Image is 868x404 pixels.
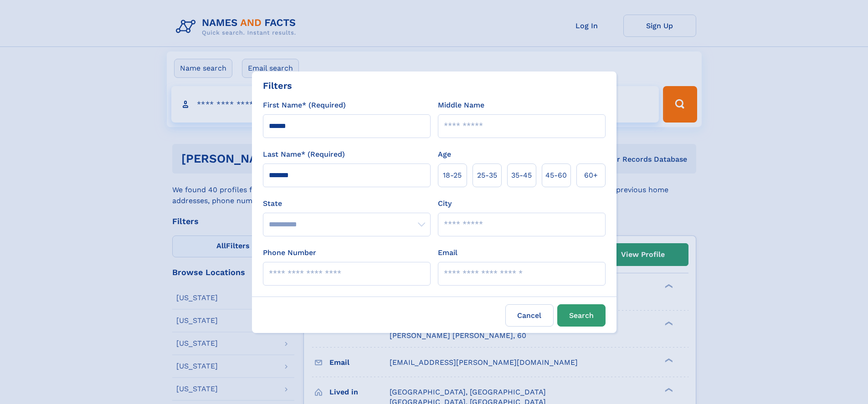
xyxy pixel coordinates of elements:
label: State [263,198,431,209]
div: Filters [263,79,292,92]
span: 45‑60 [545,170,567,181]
label: Last Name* (Required) [263,149,345,160]
span: 35‑45 [511,170,532,181]
span: 60+ [584,170,598,181]
label: First Name* (Required) [263,100,346,111]
label: Email [438,247,457,258]
label: Phone Number [263,247,316,258]
span: 25‑35 [477,170,497,181]
label: City [438,198,452,209]
span: 18‑25 [443,170,462,181]
button: Search [557,304,606,327]
label: Cancel [505,304,554,327]
label: Age [438,149,451,160]
label: Middle Name [438,100,484,111]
